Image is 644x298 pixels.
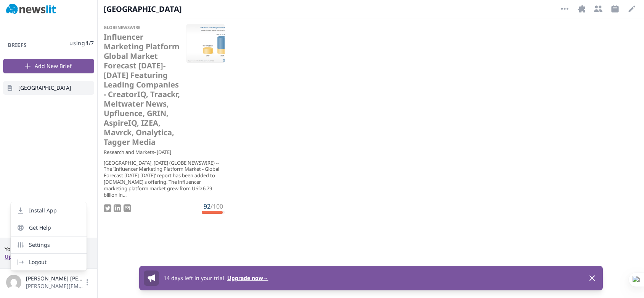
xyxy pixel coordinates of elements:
span: /100 [210,202,223,211]
h3: Briefs [3,41,32,49]
span: 14 days left in your trial [164,274,224,282]
div: GlobeNewswire [104,24,180,31]
span: Your free trial expires [DATE]. [5,245,93,253]
button: Upgrade now [5,253,46,261]
a: Settings [11,238,87,252]
button: Get Help [11,221,87,235]
a: [GEOGRAPHIC_DATA] [3,81,94,95]
span: [PERSON_NAME] [PERSON_NAME] [26,275,84,282]
span: 1 [85,39,89,47]
img: Newslit [6,4,56,15]
div: [PERSON_NAME] [PERSON_NAME][PERSON_NAME][EMAIL_ADDRESS][PERSON_NAME][DOMAIN_NAME] [11,202,87,270]
span: using / 7 [69,39,94,47]
img: Tweet [104,204,111,212]
img: LinkedIn Share [114,204,121,212]
img: Email story [124,204,131,212]
button: Add New Brief [3,59,94,73]
div: [GEOGRAPHIC_DATA], [DATE] (GLOBE NEWSWIRE) -- The 'Influencer Marketing Platform Market - Global ... [104,160,225,198]
time: [DATE] [157,149,171,156]
span: [PERSON_NAME][EMAIL_ADDRESS][PERSON_NAME][DOMAIN_NAME] [26,282,84,290]
button: [PERSON_NAME] [PERSON_NAME][PERSON_NAME][EMAIL_ADDRESS][PERSON_NAME][DOMAIN_NAME] [6,275,91,290]
span: 92 [204,202,210,211]
button: Upgrade now [227,274,268,282]
span: → [263,274,268,282]
button: Install App [11,204,87,217]
a: Logout [11,255,87,269]
span: [GEOGRAPHIC_DATA] [104,4,183,15]
a: Influencer Marketing Platform Global Market Forecast [DATE]-[DATE] Featuring Leading Companies - ... [104,32,180,147]
span: [GEOGRAPHIC_DATA] [18,84,71,92]
span: Research and Markets – [104,149,157,156]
